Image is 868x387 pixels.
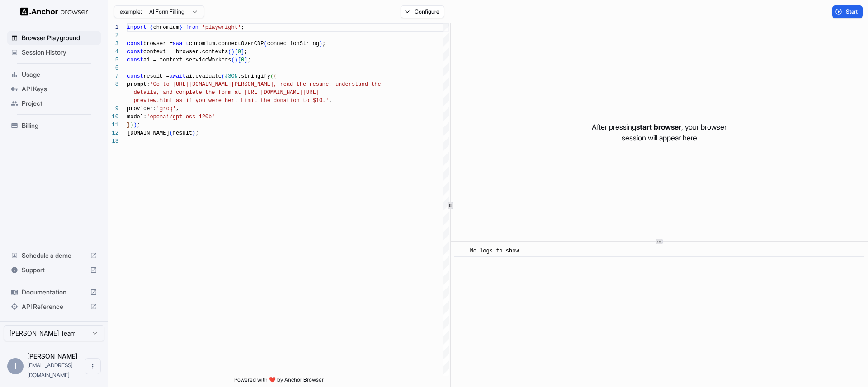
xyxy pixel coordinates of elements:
span: ) [231,49,234,55]
img: Anchor Logo [20,7,88,16]
span: Billing [22,121,97,130]
span: ( [270,73,274,79]
span: API Reference [22,302,86,311]
button: Open menu [85,358,101,374]
button: Configure [401,5,444,18]
span: 0 [241,57,244,63]
span: ] [244,57,247,63]
span: ai = context.serviceWorkers [143,57,231,63]
span: Documentation [22,288,86,297]
span: } [127,122,130,128]
span: ) [319,41,322,47]
span: ) [133,122,137,128]
span: example: [120,8,142,15]
span: No logs to show [470,248,519,254]
span: const [127,41,143,47]
span: ; [137,122,140,128]
span: .stringify [238,73,270,79]
div: Usage [7,67,101,82]
span: , [176,106,179,112]
span: ) [235,57,238,63]
span: 'playwright' [202,24,241,31]
div: API Reference [7,299,101,314]
span: model: [127,114,146,120]
div: 4 [108,48,118,56]
div: 11 [108,121,118,129]
span: ai.evaluate [186,73,222,79]
span: ] [241,49,244,55]
span: ( [228,49,231,55]
div: Billing [7,118,101,133]
span: const [127,73,143,79]
div: Session History [7,45,101,60]
span: Session History [22,48,97,57]
span: context = browser.contexts [143,49,228,55]
span: Start [846,8,859,15]
span: { [274,73,277,79]
div: Browser Playground [7,31,101,45]
span: ​ [459,247,463,256]
span: 'Go to [URL][DOMAIN_NAME][PERSON_NAME], re [150,81,286,88]
span: import [127,24,146,31]
span: const [127,57,143,63]
div: Support [7,263,101,277]
span: [ [238,57,241,63]
span: chromium [153,24,179,31]
div: 13 [108,137,118,145]
div: 12 [108,129,118,137]
span: Itay Rosen [27,352,78,360]
div: API Keys [7,82,101,96]
div: 10 [108,113,118,121]
span: connectionString [267,41,319,47]
span: await [173,41,189,47]
span: browser = [143,41,173,47]
span: 'groq' [156,106,176,112]
span: Powered with ❤️ by Anchor Browser [234,376,324,387]
span: [ [235,49,238,55]
span: prompt: [127,81,150,88]
div: 1 [108,23,118,32]
button: Start [832,5,863,18]
div: 2 [108,32,118,40]
span: from [186,24,199,31]
div: Schedule a demo [7,248,101,263]
span: ; [195,130,198,136]
div: 3 [108,40,118,48]
span: ; [247,57,250,63]
span: n to $10.' [296,98,329,104]
span: ; [244,49,247,55]
span: ( [231,57,234,63]
div: 8 [108,80,118,89]
span: Schedule a demo [22,251,86,260]
div: I [7,358,24,374]
span: etairl@gmail.com [27,362,73,378]
span: [DOMAIN_NAME] [127,130,170,136]
span: , [329,98,332,104]
span: } [179,24,182,31]
div: Documentation [7,285,101,299]
span: const [127,49,143,55]
span: 'openai/gpt-oss-120b' [146,114,215,120]
div: 7 [108,72,118,80]
span: ; [322,41,325,47]
span: start browser [636,122,681,131]
span: ; [241,24,244,31]
span: ( [170,130,173,136]
div: 5 [108,56,118,64]
span: Usage [22,70,97,79]
span: ( [222,73,225,79]
span: ad the resume, understand the [287,81,381,88]
span: preview.html as if you were her. Limit the donatio [133,98,296,104]
span: chromium.connectOverCDP [189,41,264,47]
span: JSON [225,73,238,79]
span: ) [130,122,133,128]
span: await [170,73,186,79]
div: 9 [108,105,118,113]
span: 0 [238,49,241,55]
span: provider: [127,106,156,112]
p: After pressing , your browser session will appear here [592,121,726,143]
span: { [150,24,153,31]
span: result = [143,73,170,79]
span: ( [264,41,267,47]
span: Support [22,266,86,275]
